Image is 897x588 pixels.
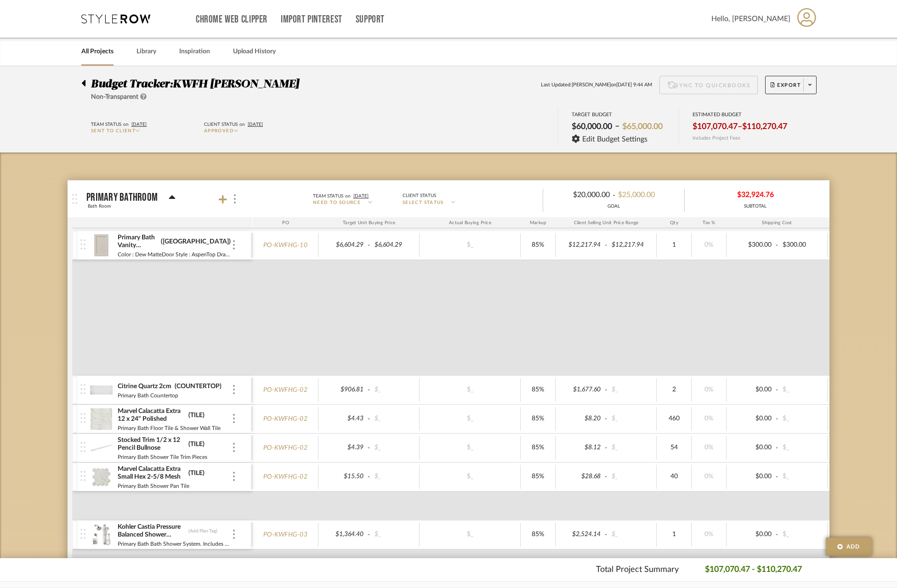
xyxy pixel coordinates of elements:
a: PO-KWFHG-10 [263,242,307,249]
div: Actual Buying Price [420,217,521,228]
div: $_ [445,441,495,454]
div: $65,000.00 [619,119,665,135]
div: 1 [659,238,688,252]
mat-expansion-panel-header: Primary BathroomBath RoomTeam StatusonNeed to SourceClient StatusSELECT STATUS$20,000.00-$25,000.... [68,181,829,217]
img: vertical-grip.svg [80,413,85,423]
span: Approved [204,129,234,133]
a: Chrome Web Clipper [196,16,267,23]
span: KWFH [PERSON_NAME] [173,79,299,90]
div: $_ [609,383,654,396]
div: $_ [780,383,825,396]
img: vertical-grip.svg [80,529,85,539]
img: 3dots-v.svg [233,530,235,539]
div: $12,217.94 [609,238,654,252]
a: Import Pinterest [281,16,342,23]
div: $_ [780,528,825,541]
div: 0% [694,470,723,483]
span: - [603,530,609,539]
div: Team Status [91,120,121,129]
div: GOAL [543,203,684,210]
div: 85% [523,441,552,454]
div: $_ [445,528,495,541]
div: Client Status [403,192,436,200]
div: 85% [523,383,552,396]
div: Client Status [204,120,238,129]
div: Citrine Quartz 2cm [117,382,172,391]
span: - [366,414,372,424]
span: – [615,121,619,135]
div: $20,000.00 [551,188,613,202]
div: (Add Plan Tag) [188,528,218,534]
div: $0.00 [729,528,774,541]
div: Color : Dew MatteDoor Style : AspenTop Drawers : 5 pieceInterior: Maple Veneer [117,250,232,259]
img: grip.svg [72,194,77,204]
button: Export [765,76,817,94]
div: $6,604.29 [372,238,417,252]
button: Sync to QuickBooks [659,76,758,94]
a: Upload History [233,45,276,58]
div: 2 [659,383,688,396]
div: Marvel Calacatta Extra Small Hex 2-5/8 Mesh [117,465,186,481]
div: $_ [445,412,495,425]
div: 460 [659,412,688,425]
span: Non-Transparent [91,94,138,100]
div: Markup [521,217,556,228]
div: $28.68 [558,470,603,483]
span: - [366,241,372,250]
div: Target Unit Buying Price [318,217,420,228]
div: $1,364.40 [321,528,366,541]
div: Primary Bath Floor Tile & Shower Wall Tile [117,424,221,433]
div: $_ [609,470,654,483]
span: on [611,81,616,89]
span: Edit Budget Settings [582,135,647,143]
div: 54 [659,441,688,454]
span: $107,070.47 [693,122,738,132]
div: $8.20 [558,412,603,425]
div: Kohler Castia Pressure Balanced Shower System with Shower Head and Handshower - Valves Included [117,523,186,539]
div: $_ [372,412,417,425]
img: vertical-grip.svg [80,442,85,452]
div: $4.39 [321,441,366,454]
div: Client Selling Unit Price Range [556,217,657,228]
div: Primary Bath Countertop [117,391,179,400]
img: 3dots-v.svg [233,472,235,481]
div: $0.00 [729,412,774,425]
img: vertical-grip.svg [80,471,85,481]
img: 3dots-v.svg [233,443,235,452]
span: Budget Tracker: [91,79,173,90]
div: $25,000.00 [615,188,677,202]
div: Tax % [692,217,727,228]
span: - [366,472,372,481]
div: Primary Bath Bath Shower System. Includes Multi Funtion Shower Wand with 2.5 gallon flow rate [117,539,232,548]
span: Hello, [PERSON_NAME] [711,13,790,24]
a: All Projects [81,45,114,58]
img: 3dots-v.svg [233,240,235,249]
span: - [366,530,372,539]
span: Export [771,82,801,96]
img: 3dots-v.svg [234,194,236,204]
div: ([GEOGRAPHIC_DATA]) [160,237,231,246]
div: $_ [609,441,654,454]
img: d68fd4fa-8fb4-402e-86af-a6466f3ee447_50x50.jpg [90,408,113,430]
span: - [366,385,372,395]
div: 85% [523,238,552,252]
span: Add [846,543,860,551]
span: on [345,194,351,198]
div: $300.00 [729,238,774,252]
div: Shipping Cost [727,217,828,228]
button: Add [826,537,872,556]
div: $_ [609,528,654,541]
div: Bath Room [86,202,112,210]
div: $_ [780,441,825,454]
div: 0% [694,528,723,541]
p: Primary Bathroom [86,192,158,203]
div: 0% [694,441,723,454]
div: $_ [445,383,495,396]
img: vertical-grip.svg [80,384,85,394]
span: – [738,122,742,132]
span: - [613,190,615,201]
div: $906.81 [321,383,366,396]
div: 1 [659,528,688,541]
div: 40 [659,470,688,483]
a: PO-KWFHG-03 [263,531,307,539]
